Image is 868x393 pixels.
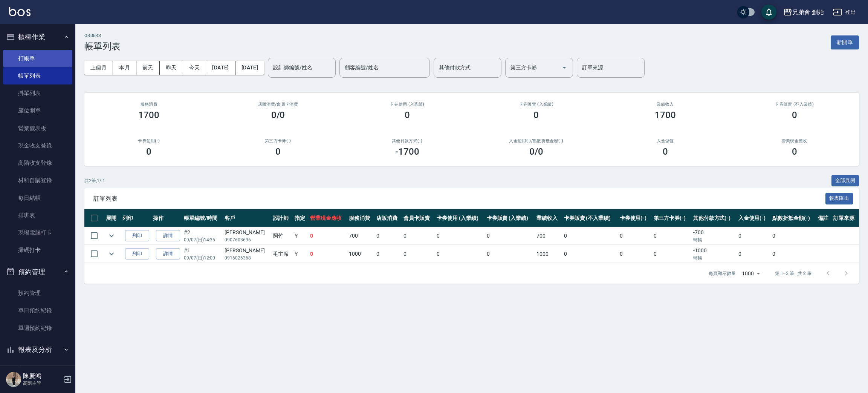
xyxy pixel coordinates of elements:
a: 營業儀表板 [3,120,72,137]
button: 櫃檯作業 [3,27,72,47]
a: 詳情 [156,248,180,260]
th: 備註 [816,209,832,227]
h2: 入金使用(-) /點數折抵金額(-) [481,138,592,143]
td: 0 [562,245,618,263]
button: 報表匯出 [825,193,853,204]
th: 卡券使用 (入業績) [435,209,485,227]
th: 展開 [104,209,121,227]
img: Logo [9,7,31,16]
p: 高階主管 [23,380,61,387]
p: 0916026368 [225,255,269,261]
h3: 0 [792,110,797,120]
h3: 0 [275,146,281,157]
button: 預約管理 [3,262,72,282]
button: 今天 [183,61,206,75]
h3: -1700 [395,146,419,157]
td: 毛主席 [271,245,293,263]
a: 座位開單 [3,102,72,119]
a: 高階收支登錄 [3,154,72,172]
button: 前天 [136,61,160,75]
th: 服務消費 [347,209,374,227]
p: 轉帳 [693,255,735,261]
div: 兄弟會 創始 [792,8,824,17]
td: -1000 [691,245,737,263]
button: [DATE] [235,61,264,75]
th: 卡券販賣 (不入業績) [562,209,618,227]
h2: 第三方卡券(-) [223,138,334,143]
td: 0 [435,245,485,263]
button: 昨天 [160,61,183,75]
p: 09/07 (日) 14:35 [184,236,221,243]
th: 營業現金應收 [308,209,347,227]
td: 0 [737,227,770,245]
td: 700 [535,227,562,245]
button: [DATE] [206,61,235,75]
a: 帳單列表 [3,67,72,84]
td: 阿竹 [271,227,293,245]
h2: 卡券販賣 (入業績) [481,102,592,107]
h2: 其他付款方式(-) [351,138,463,143]
h2: ORDERS [84,33,121,38]
h3: 0/0 [271,110,285,120]
button: expand row [106,230,117,241]
td: 0 [652,227,691,245]
td: Y [293,245,309,263]
div: 1000 [739,263,763,284]
td: 0 [402,227,435,245]
th: 客戶 [223,209,271,227]
th: 列印 [121,209,151,227]
th: 業績收入 [535,209,562,227]
a: 每日結帳 [3,189,72,207]
h2: 店販消費 /會員卡消費 [223,102,334,107]
h3: 帳單列表 [84,41,121,52]
th: 其他付款方式(-) [691,209,737,227]
button: 列印 [125,248,149,260]
button: 本月 [113,61,136,75]
td: 0 [770,245,816,263]
td: 0 [374,227,402,245]
h2: 入金儲值 [610,138,721,143]
th: 指定 [293,209,309,227]
td: 0 [308,227,347,245]
td: Y [293,227,309,245]
td: 0 [485,245,535,263]
h2: 業績收入 [610,102,721,107]
h3: 0 [405,110,410,120]
td: 0 [374,245,402,263]
div: [PERSON_NAME] [225,247,269,255]
th: 帳單編號/時間 [182,209,223,227]
td: 0 [618,245,652,263]
th: 點數折抵金額(-) [770,209,816,227]
a: 排班表 [3,207,72,224]
p: 第 1–2 筆 共 2 筆 [775,270,811,277]
h3: 1700 [655,110,676,120]
h3: 服務消費 [93,102,205,107]
td: 1000 [535,245,562,263]
td: #2 [182,227,223,245]
a: 現場電腦打卡 [3,224,72,241]
button: 全部展開 [831,175,859,187]
th: 入金使用(-) [737,209,770,227]
span: 訂單列表 [93,195,825,203]
h3: 0 [533,110,539,120]
button: 上個月 [84,61,113,75]
h3: 1700 [138,110,159,120]
p: 每頁顯示數量 [709,270,736,277]
th: 設計師 [271,209,293,227]
h5: 陳慶鴻 [23,372,61,380]
td: 0 [770,227,816,245]
th: 會員卡販賣 [402,209,435,227]
button: 兄弟會 創始 [780,5,827,20]
h3: 0 [146,146,151,157]
a: 單日預約紀錄 [3,302,72,319]
td: 0 [485,227,535,245]
a: 現金收支登錄 [3,137,72,154]
a: 掛單列表 [3,84,72,102]
a: 打帳單 [3,50,72,67]
button: Open [558,61,570,74]
td: #1 [182,245,223,263]
h2: 卡券使用 (入業績) [351,102,463,107]
button: save [761,5,776,20]
th: 卡券販賣 (入業績) [485,209,535,227]
h3: 0 [792,146,797,157]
